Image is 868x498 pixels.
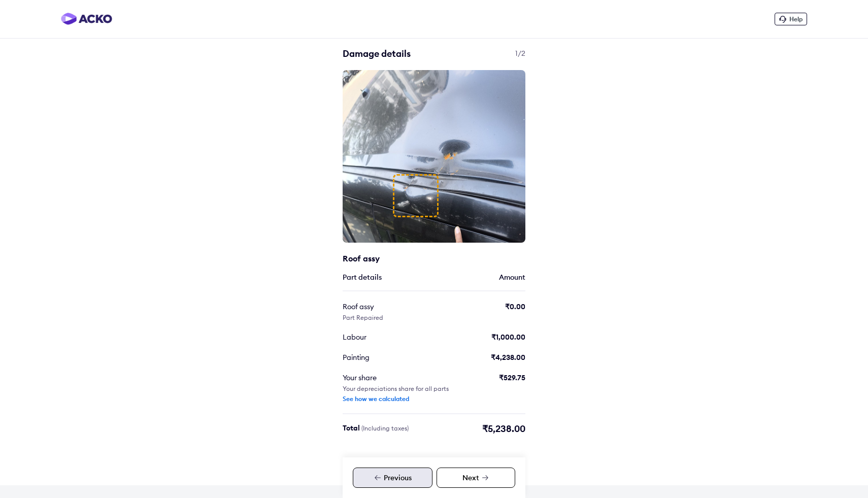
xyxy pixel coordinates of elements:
div: ₹1,000.00 [491,332,525,342]
div: Roof assy [343,302,436,312]
div: See how we calculated [343,395,409,403]
span: (Including taxes) [361,424,409,432]
div: Painting [343,352,436,362]
div: Next [437,468,515,488]
div: Total [343,423,409,435]
div: Amount [499,272,525,282]
img: image [343,70,525,243]
span: Help [789,15,803,23]
div: ₹529.75 [499,373,525,383]
div: Roof assy [343,253,464,264]
div: Damage details [343,48,525,60]
img: horizontal-gradient.png [61,13,112,25]
div: Part details [343,272,382,282]
span: 1/2 [515,48,525,59]
div: ₹0.00 [505,302,525,312]
div: Your depreciations share for all parts [343,385,449,393]
div: Previous [353,468,432,488]
div: Part Repaired [343,314,383,322]
div: ₹4,238.00 [491,352,525,362]
div: ₹5,238.00 [482,423,525,435]
div: Labour [343,332,436,342]
div: Your share [343,373,436,383]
